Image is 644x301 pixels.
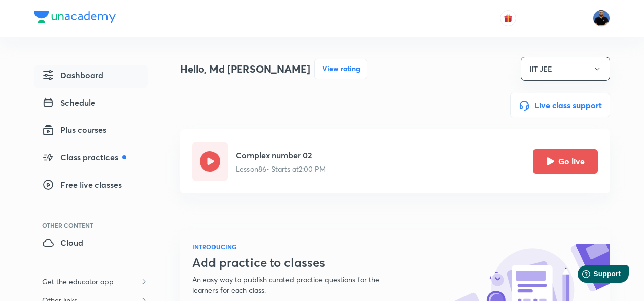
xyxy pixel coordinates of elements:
span: Schedule [42,96,95,109]
span: Cloud [42,237,83,249]
iframe: Help widget launcher [554,261,633,290]
img: Md Afroj [593,10,610,27]
p: Lesson 86 • Starts at 2:00 PM [236,163,326,174]
button: avatar [500,10,516,26]
span: Dashboard [42,69,103,81]
h4: Hello, Md [PERSON_NAME] [180,61,310,77]
a: Schedule [34,92,148,116]
a: Class practices [34,147,148,171]
button: Live class support [510,93,610,117]
button: IIT JEE [521,57,610,81]
h6: INTRODUCING [192,242,404,251]
a: Plus courses [34,120,148,143]
button: Go live [533,149,598,174]
a: Dashboard [34,65,148,88]
span: Free live classes [42,179,122,191]
span: Class practices [42,151,126,163]
div: Other Content [42,222,148,228]
a: Free live classes [34,175,148,198]
img: avatar [504,14,513,23]
button: View rating [314,59,367,79]
h5: Complex number 02 [236,149,326,161]
p: An easy way to publish curated practice questions for the learners for each class. [192,274,404,295]
a: Cloud [34,232,148,256]
span: Plus courses [42,124,106,136]
img: Company Logo [34,11,116,23]
h6: Get the educator app [34,272,122,291]
a: Company Logo [34,11,116,26]
h3: Add practice to classes [192,255,404,270]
